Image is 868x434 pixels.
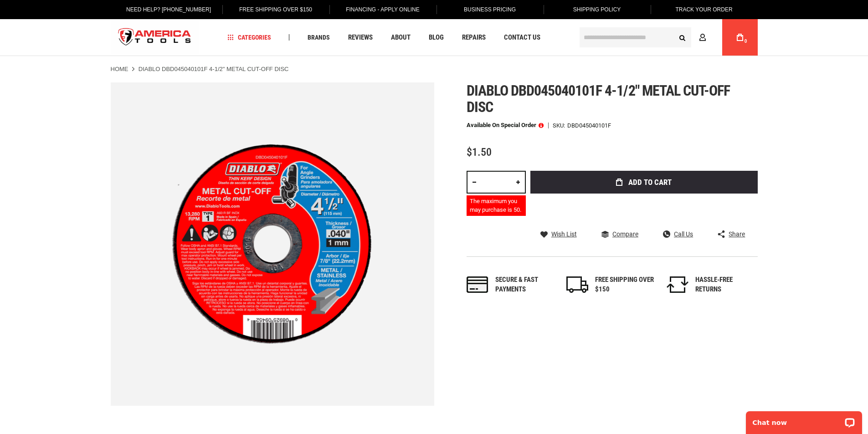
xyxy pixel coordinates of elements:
a: Repairs [458,31,490,44]
span: Call Us [674,231,693,237]
a: Home [111,65,128,73]
span: Shipping Policy [573,6,621,13]
a: Blog [425,31,448,44]
span: Share [729,231,745,237]
span: Add to Cart [628,179,672,186]
span: 0 [745,39,747,44]
iframe: Secure express checkout frame [529,196,760,223]
a: Reviews [344,31,377,44]
span: About [391,34,411,41]
span: Reviews [348,34,373,41]
span: Wish List [551,231,577,237]
div: DBD045040101F [567,123,611,128]
p: Available on Special Order [467,122,544,128]
a: 0 [731,19,749,56]
img: America Tools [111,20,199,55]
button: Add to Cart [530,171,758,194]
span: $1.50 [467,146,492,158]
a: Categories [223,31,275,44]
span: Brands [308,34,330,41]
span: Blog [429,34,444,41]
a: About [387,31,415,44]
a: Call Us [663,230,693,238]
iframe: LiveChat chat widget [740,405,868,434]
a: Contact Us [500,31,544,44]
a: Wish List [540,230,577,238]
span: Categories [227,34,271,41]
span: Repairs [462,34,486,41]
span: Diablo dbd045040101f 4-1/2" metal cut-off disc [467,82,730,116]
img: returns [667,276,688,293]
div: FREE SHIPPING OVER $150 [595,275,654,295]
img: payments [467,276,488,293]
div: The maximum you may purchase is 50. [467,195,526,216]
strong: SKU [553,123,567,128]
button: Search [674,29,691,46]
a: Brands [303,31,334,44]
img: DIABLO DBD045040101F 4-1/2" METAL CUT-OFF DISC [111,82,434,406]
div: Secure & fast payments [495,275,555,295]
img: shipping [566,276,588,293]
a: Compare [601,230,638,238]
div: HASSLE-FREE RETURNS [695,275,755,295]
strong: DIABLO DBD045040101F 4-1/2" METAL CUT-OFF DISC [139,66,289,72]
span: Contact Us [504,34,540,41]
a: store logo [111,20,199,55]
span: Compare [612,231,638,237]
